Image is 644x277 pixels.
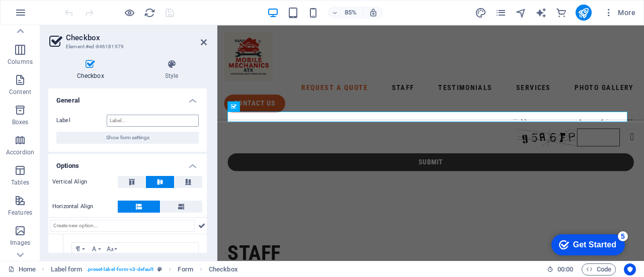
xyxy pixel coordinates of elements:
input: Label... [107,115,199,127]
nav: breadcrumb [51,263,238,275]
span: Click to select. Double-click to edit [209,263,238,275]
button: Paragraph Format [72,243,88,255]
p: Content [9,88,31,96]
span: Click to select. Double-click to edit [51,263,83,275]
span: Code [586,263,611,275]
h4: Options [48,154,207,172]
p: Features [8,209,32,217]
span: More [604,8,635,18]
h4: Checkbox [48,59,136,80]
span: Click to select. Double-click to edit [178,263,193,275]
i: AI Writer [535,7,547,19]
label: Vertical Align [52,176,118,188]
button: commerce [555,7,568,19]
label: Horizontal Align [52,201,118,213]
button: More [600,5,639,21]
button: Usercentrics [624,263,636,275]
button: 85% [328,7,363,19]
h4: Style [136,59,207,80]
i: This element is a customizable preset [157,266,162,272]
span: . preset-label-form-v3-default [87,263,154,275]
i: Reload page [144,7,155,19]
span: Show form settings [106,132,149,144]
button: Code [582,263,616,275]
input: Create new option... [50,220,195,232]
p: Boxes [12,118,29,126]
button: Click here to leave preview mode and continue editing [123,7,135,19]
div: Get Started 5 items remaining, 0% complete [8,5,82,26]
p: Images [10,239,31,247]
h4: General [48,88,207,107]
div: Get Started [30,11,73,20]
a: Click to cancel selection. Double-click to open Pages [8,263,36,275]
button: Show form settings [56,132,199,144]
label: Label [56,115,107,127]
i: Pages (Ctrl+Alt+S) [495,7,507,19]
h6: 85% [343,7,359,19]
p: Tables [11,178,29,187]
button: Font Size [104,243,120,255]
i: On resize automatically adjust zoom level to fit chosen device. [369,8,378,17]
i: Design (Ctrl+Alt+Y) [475,7,487,19]
button: navigator [515,7,527,19]
span: : [565,265,566,273]
p: Accordion [6,148,34,156]
i: Publish [578,7,589,19]
button: Font Family [88,243,104,255]
span: 00 00 [557,263,573,275]
h6: Session time [547,263,574,275]
i: Navigator [515,7,527,19]
div: 5 [74,2,85,12]
h3: Element #ed-846181979 [66,42,187,51]
i: Commerce [555,7,567,19]
button: design [475,7,487,19]
button: text_generator [535,7,547,19]
button: reload [143,7,155,19]
button: publish [576,5,592,21]
button: pages [495,7,507,19]
h2: Checkbox [66,33,207,42]
p: Columns [8,58,33,66]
